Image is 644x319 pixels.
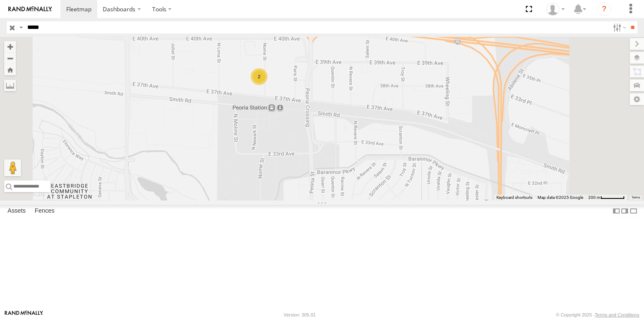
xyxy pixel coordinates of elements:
[8,6,52,12] img: rand-logo.svg
[3,205,30,217] label: Assets
[631,196,640,199] a: Terms
[588,195,600,200] span: 200 m
[556,312,639,317] div: © Copyright 2025 -
[31,205,59,217] label: Fences
[4,52,16,64] button: Zoom out
[612,205,621,217] label: Dock Summary Table to the Left
[629,205,638,217] label: Hide Summary Table
[496,195,532,201] button: Keyboard shortcuts
[586,195,627,201] button: Map Scale: 200 m per 54 pixels
[597,3,611,16] i: ?
[621,205,629,217] label: Dock Summary Table to the Right
[251,68,267,85] div: 2
[5,311,43,319] a: Visit our Website
[284,312,316,317] div: Version: 305.01
[610,21,628,33] label: Search Filter Options
[538,195,583,200] span: Map data ©2025 Google
[4,159,21,176] button: Drag Pegman onto the map to open Street View
[4,41,16,52] button: Zoom in
[4,80,16,91] label: Measure
[543,3,568,15] div: Sardor Khadjimedov
[18,21,24,33] label: Search Query
[4,64,16,75] button: Zoom Home
[630,93,644,105] label: Map Settings
[595,312,639,317] a: Terms and Conditions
